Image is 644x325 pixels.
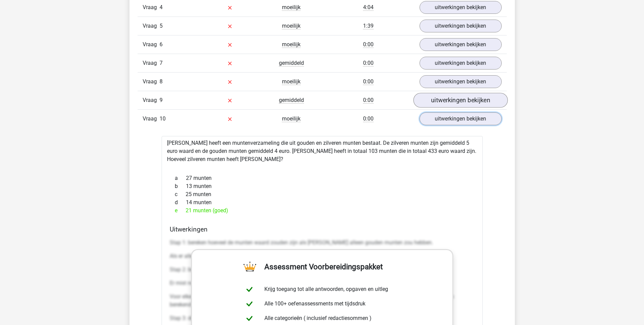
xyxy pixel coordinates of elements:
[363,115,374,122] span: 0:00
[143,22,160,30] span: Vraag
[282,23,301,29] span: moeilijk
[160,115,166,122] span: 10
[160,41,163,48] span: 6
[170,252,475,260] p: Als er alleen gouden munten in de verzameling zouden zitten, dan zouden de munten 103 * 4 = 412 e...
[170,207,475,215] div: 21 munten (goed)
[160,60,163,66] span: 7
[279,60,304,66] span: gemiddeld
[175,190,186,198] span: c
[170,190,475,198] div: 25 munten
[420,20,502,32] a: uitwerkingen bekijken
[170,266,475,274] p: Stap 2: bereken hoeveel de munten dan 'te weinig' waard zijn.
[170,225,475,233] h4: Uitwerkingen
[170,174,475,182] div: 27 munten
[160,4,163,10] span: 4
[282,4,301,11] span: moeilijk
[143,59,160,67] span: Vraag
[170,198,475,207] div: 14 munten
[363,97,374,104] span: 0:00
[282,41,301,48] span: moeilijk
[363,23,374,29] span: 1:39
[143,3,160,11] span: Vraag
[175,182,186,190] span: b
[143,40,160,49] span: Vraag
[363,78,374,85] span: 0:00
[170,279,475,287] p: Er mist nog 433 - 412 = 21 euro aan waarde in de berekening
[160,97,163,103] span: 9
[420,57,502,70] a: uitwerkingen bekijken
[175,174,186,182] span: a
[160,23,163,29] span: 5
[279,97,304,104] span: gemiddeld
[170,293,475,309] p: Voor elke zilveren munt in plaats van een gouden munt, is de muntenverzameling 5 - 4 = 1 euro mee...
[143,78,160,86] span: Vraag
[420,112,502,125] a: uitwerkingen bekijken
[175,198,186,207] span: d
[420,38,502,51] a: uitwerkingen bekijken
[160,78,163,85] span: 8
[363,4,374,11] span: 4:04
[363,41,374,48] span: 0:00
[420,1,502,14] a: uitwerkingen bekijken
[282,78,301,85] span: moeilijk
[175,207,186,215] span: e
[363,60,374,66] span: 0:00
[143,96,160,104] span: Vraag
[170,314,475,322] p: Stap 3: deel de waarde die er 'te weinig' is door het verschil in waarde tussen zilveren en goude...
[413,93,507,108] a: uitwerkingen bekijken
[420,75,502,88] a: uitwerkingen bekijken
[143,115,160,123] span: Vraag
[170,182,475,190] div: 13 munten
[282,115,301,122] span: moeilijk
[170,239,475,247] p: Stap 1: bereken hoeveel de munten waard zouden zijn als [PERSON_NAME] alleen gouden munten zou he...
